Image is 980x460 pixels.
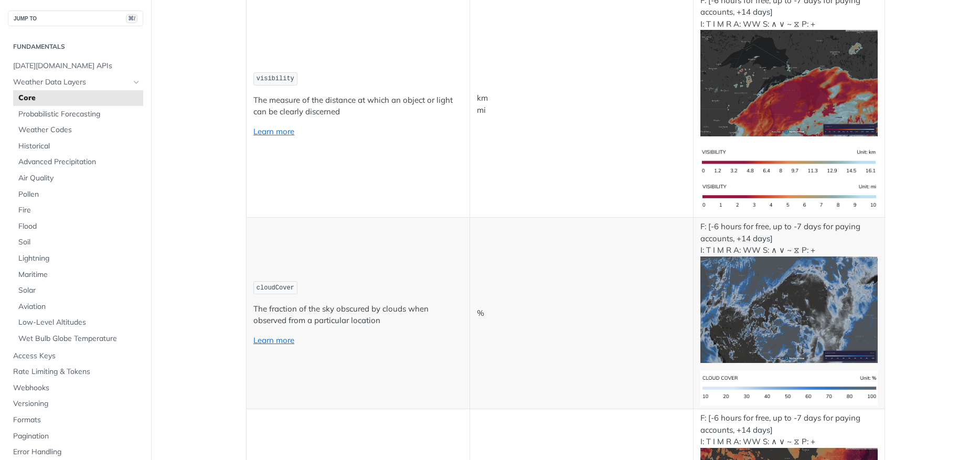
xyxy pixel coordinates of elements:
[13,122,143,138] a: Weather Codes
[700,304,878,314] span: Expand image
[18,237,141,248] span: Soil
[13,90,143,106] a: Core
[8,348,143,364] a: Access Keys
[8,429,143,444] a: Pagination
[13,77,130,88] span: Weather Data Layers
[477,307,686,319] p: %
[13,61,141,71] span: [DATE][DOMAIN_NAME] APIs
[700,30,878,136] img: visibility
[13,351,141,361] span: Access Keys
[13,383,141,393] span: Webhooks
[13,219,143,234] a: Flood
[8,42,143,51] h2: Fundamentals
[13,415,141,425] span: Formats
[13,234,143,250] a: Soil
[18,270,141,280] span: Maritime
[257,75,294,82] span: visibility
[8,364,143,380] a: Rate Limiting & Tokens
[18,109,141,120] span: Probabilistic Forecasting
[8,444,143,460] a: Error Handling
[700,156,878,166] span: Expand image
[700,144,878,179] img: visibility-si
[18,334,141,344] span: Wet Bulb Globe Temperature
[18,141,141,152] span: Historical
[13,367,141,377] span: Rate Limiting & Tokens
[18,205,141,216] span: Fire
[13,431,141,442] span: Pagination
[700,371,878,406] img: cloud-cover
[13,447,141,457] span: Error Handling
[18,253,141,264] span: Lightning
[126,14,137,23] span: ⌘/
[700,191,878,201] span: Expand image
[8,58,143,74] a: [DATE][DOMAIN_NAME] APIs
[13,315,143,330] a: Low-Level Altitudes
[700,179,878,215] img: visibility-us
[13,170,143,186] a: Air Quality
[8,10,143,26] button: JUMP TO⌘/
[13,251,143,266] a: Lightning
[8,396,143,412] a: Versioning
[18,317,141,328] span: Low-Level Altitudes
[13,299,143,315] a: Aviation
[8,74,143,90] a: Weather Data LayersHide subpages for Weather Data Layers
[18,285,141,296] span: Solar
[13,154,143,170] a: Advanced Precipitation
[13,187,143,202] a: Pollen
[8,380,143,396] a: Webhooks
[132,78,141,87] button: Hide subpages for Weather Data Layers
[13,138,143,154] a: Historical
[253,303,463,327] p: The fraction of the sky obscured by clouds when observed from a particular location
[13,267,143,283] a: Maritime
[257,284,294,292] span: cloudCover
[18,221,141,232] span: Flood
[477,92,686,116] p: km mi
[700,77,878,87] span: Expand image
[18,125,141,135] span: Weather Codes
[18,189,141,200] span: Pollen
[700,256,878,363] img: cloud-cover
[253,126,294,136] a: Learn more
[18,157,141,167] span: Advanced Precipitation
[18,93,141,103] span: Core
[18,302,141,312] span: Aviation
[13,202,143,218] a: Fire
[700,382,878,392] span: Expand image
[13,283,143,298] a: Solar
[253,94,463,118] p: The measure of the distance at which an object or light can be clearly discerned
[18,173,141,184] span: Air Quality
[13,106,143,122] a: Probabilistic Forecasting
[13,331,143,347] a: Wet Bulb Globe Temperature
[13,399,141,409] span: Versioning
[700,221,878,362] p: F: [-6 hours for free, up to -7 days for paying accounts, +14 days] I: T I M R A: WW S: ∧ ∨ ~ ⧖ P: +
[8,412,143,428] a: Formats
[253,335,294,345] a: Learn more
